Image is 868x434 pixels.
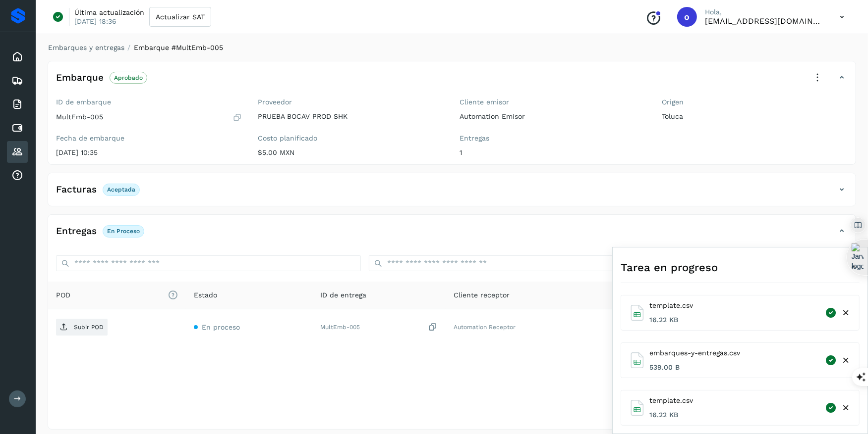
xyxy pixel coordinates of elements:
img: Excel file [629,400,645,416]
span: Tarea en progreso [621,259,718,276]
div: FacturasAceptada [48,181,856,206]
p: [DATE] 10:35 [56,148,242,157]
button: Actualizar SAT [149,7,211,27]
p: Última actualización [74,8,144,17]
label: Origen [662,98,848,106]
p: Automation Emisor [460,112,646,121]
a: Embarques y entregas [48,44,124,51]
button: Subir POD [56,319,108,336]
label: Proveedor [258,98,444,106]
p: Subir POD [74,324,104,331]
p: Hola, [705,8,824,16]
span: Estado [194,290,217,300]
p: MultEmb-005 [56,113,103,121]
p: Aprobado [114,74,143,81]
span: 16.22 KB [649,315,693,325]
span: 539.00 B [649,362,740,373]
label: Costo planificado [258,134,444,143]
div: Proveedores [7,141,28,163]
p: oscar@solvento.mx [705,16,824,26]
div: Facturas [7,94,28,115]
span: POD [56,290,178,300]
span: ID de entrega [320,290,366,300]
span: 16.22 KB [649,410,693,420]
p: $5.00 MXN [258,148,444,157]
div: Cuentas por pagar [7,117,28,139]
label: Fecha de embarque [56,134,242,143]
span: template.csv [649,395,693,406]
p: PRUEBA BOCAV PROD SHK [258,112,444,121]
p: Aceptada [107,186,135,193]
div: Embarques [7,70,28,92]
h4: Entregas [56,226,97,237]
label: Entregas [460,134,646,143]
div: MultEmb-005 [320,322,438,333]
span: Embarque #MultEmb-005 [134,44,223,51]
p: 1 [460,148,646,157]
div: EmbarqueAprobado [48,69,856,94]
div: Analiticas de tarifas [7,165,28,187]
div: Tarea en progreso [621,255,860,279]
p: En proceso [107,228,140,235]
p: [DATE] 18:36 [74,17,116,26]
td: Automation Receptor [446,309,604,345]
span: embarques-y-entregas.csv [649,348,740,358]
span: template.csv [649,300,693,311]
p: Toluca [662,112,848,121]
nav: breadcrumb [48,43,856,53]
span: Actualizar SAT [156,13,205,20]
h4: Facturas [56,184,97,195]
div: EntregasEn proceso [48,223,856,247]
img: Excel file [629,305,645,321]
span: En proceso [202,323,240,331]
span: Cliente receptor [454,290,510,300]
img: Excel file [629,352,645,368]
div: Inicio [7,46,28,68]
label: ID de embarque [56,98,242,106]
td: [GEOGRAPHIC_DATA] [605,309,761,345]
label: Cliente emisor [460,98,646,106]
h4: Embarque [56,72,104,84]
